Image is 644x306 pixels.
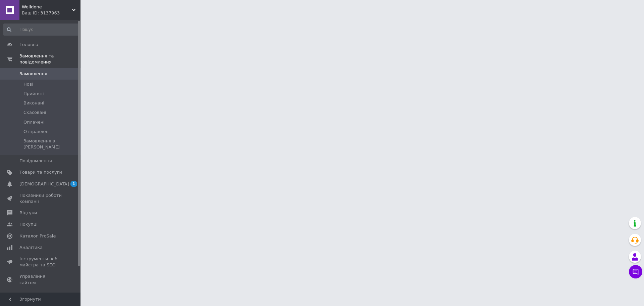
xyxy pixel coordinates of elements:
[19,158,52,164] span: Повідомлення
[23,91,44,97] span: Прийняті
[23,81,33,87] span: Нові
[23,100,44,106] span: Виконані
[629,265,642,278] button: Чат з покупцем
[23,119,45,125] span: Оплачені
[22,10,80,16] div: Ваш ID: 3137963
[19,192,62,205] span: Показники роботи компанії
[23,129,49,135] span: Отправлен
[3,24,79,36] input: Пошук
[19,273,62,286] span: Управління сайтом
[19,233,56,239] span: Каталог ProSale
[19,210,37,216] span: Відгуки
[19,245,43,251] span: Аналітика
[70,181,77,187] span: 1
[19,181,69,187] span: [DEMOGRAPHIC_DATA]
[19,42,38,48] span: Головна
[23,138,78,150] span: Замовлення з [PERSON_NAME]
[19,71,47,77] span: Замовлення
[19,169,62,175] span: Товари та послуги
[19,53,80,65] span: Замовлення та повідомлення
[23,110,46,116] span: Скасовані
[19,291,62,303] span: Гаманець компанії
[22,4,72,10] span: Welldone
[19,221,38,227] span: Покупці
[19,256,62,268] span: Інструменти веб-майстра та SEO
